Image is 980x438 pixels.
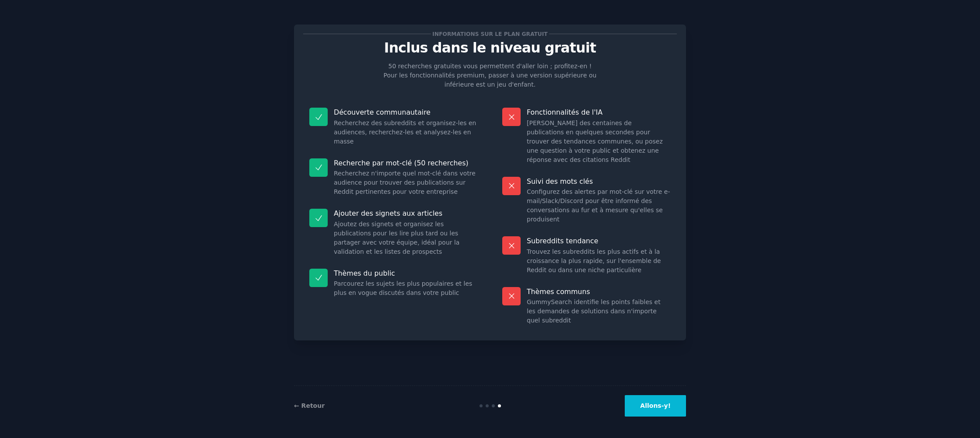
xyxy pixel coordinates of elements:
[625,395,686,417] button: Allons-y!
[294,402,325,409] a: ← Retour
[384,40,596,56] font: Inclus dans le niveau gratuit
[388,63,592,70] font: 50 recherches gratuites vous permettent d'aller loin ; profitez-en !
[527,119,663,163] font: [PERSON_NAME] des centaines de publications en quelques secondes pour trouver des tendances commu...
[640,402,671,409] font: Allons-y!
[334,269,395,277] font: Thèmes du public
[527,237,598,245] font: Subreddits tendance
[334,280,472,296] font: Parcourez les sujets les plus populaires et les plus en vogue discutés dans votre public
[334,108,430,116] font: Découverte communautaire
[334,159,469,167] font: Recherche par mot-clé (50 recherches)
[334,221,459,255] font: Ajoutez des signets et organisez les publications pour les lire plus tard ou les partager avec vo...
[527,188,670,223] font: Configurez des alertes par mot-clé sur votre e-mail/Slack/Discord pour être informé des conversat...
[527,177,593,186] font: Suivi des mots clés
[334,170,476,195] font: Recherchez n'importe quel mot-clé dans votre audience pour trouver des publications sur Reddit pe...
[527,248,661,273] font: Trouvez les subreddits les plus actifs et à la croissance la plus rapide, sur l'ensemble de Reddi...
[432,31,547,37] font: Informations sur le plan gratuit
[334,119,476,145] font: Recherchez des subreddits et organisez-les en audiences, recherchez-les et analysez-les en masse
[527,298,661,324] font: GummySearch identifie les points faibles et les demandes de solutions dans n'importe quel subreddit
[527,108,602,116] font: Fonctionnalités de l'IA
[527,287,590,296] font: Thèmes communs
[384,72,597,88] font: Pour les fonctionnalités premium, passer à une version supérieure ou inférieure est un jeu d'enfant.
[334,209,442,217] font: Ajouter des signets aux articles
